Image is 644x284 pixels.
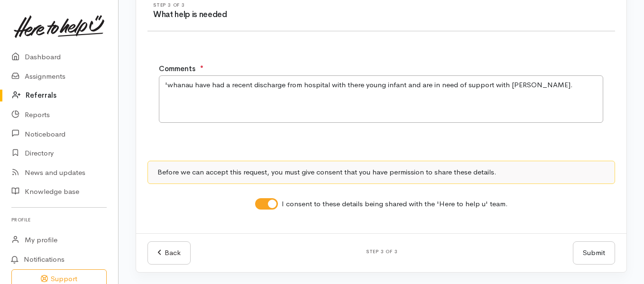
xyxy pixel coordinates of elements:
[159,64,195,74] label: Comments
[153,10,381,19] h3: What help is needed
[573,241,615,265] button: Submit
[282,199,508,210] label: I consent to these details being shared with the 'Here to help u' team.
[147,241,191,265] a: Back
[11,213,107,226] h6: Profile
[202,249,561,254] h6: Step 3 of 3
[200,63,203,70] sup: ●
[153,2,381,8] h6: Step 3 of 3
[147,161,615,184] div: Before we can accept this request, you must give consent that you have permission to share these ...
